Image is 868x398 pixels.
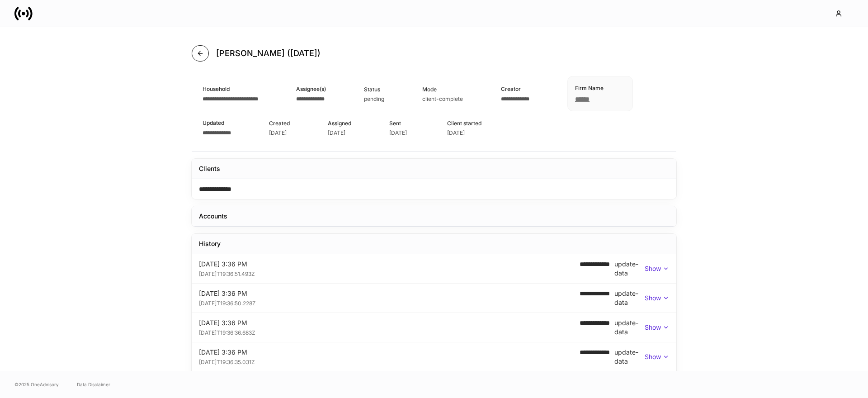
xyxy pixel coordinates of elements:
[389,119,409,128] div: Sent
[422,85,463,94] div: Mode
[203,85,258,93] div: Household
[199,298,580,307] div: [DATE]T19:36:50.228Z
[364,85,384,94] div: Status
[199,357,580,366] div: [DATE]T19:36:35.031Z
[645,294,661,303] p: Show
[447,129,465,137] div: [DATE]
[501,85,529,93] div: Creator
[192,342,676,371] div: [DATE] 3:36 PM[DATE]T19:36:35.031Z**** **** ***update-dataShow
[296,85,326,93] div: Assignee(s)
[614,318,645,336] div: update-data
[614,289,645,307] div: update-data
[203,118,231,127] div: Updated
[645,352,661,361] p: Show
[614,348,645,366] div: update-data
[216,48,321,59] h4: [PERSON_NAME] ([DATE])
[199,212,227,221] div: Accounts
[575,84,604,92] div: Firm Name
[199,327,580,336] div: [DATE]T19:36:36.683Z
[77,381,110,388] a: Data Disclaimer
[192,284,676,313] div: [DATE] 3:36 PM[DATE]T19:36:50.228Z**** **** ***update-dataShow
[389,129,407,137] div: [DATE]
[199,318,580,327] div: [DATE] 3:36 PM
[199,239,221,248] div: History
[614,260,645,278] div: update-data
[199,348,580,357] div: [DATE] 3:36 PM
[199,260,580,269] div: [DATE] 3:36 PM
[645,264,661,273] p: Show
[199,289,580,298] div: [DATE] 3:36 PM
[364,95,384,103] div: pending
[192,313,676,342] div: [DATE] 3:36 PM[DATE]T19:36:36.683Z**** **** ***update-dataShow
[328,119,351,128] div: Assigned
[192,254,676,283] div: [DATE] 3:36 PM[DATE]T19:36:51.493Z**** **** ***update-dataShow
[199,164,220,173] div: Clients
[645,323,661,332] p: Show
[269,129,287,137] div: [DATE]
[328,129,345,137] div: [DATE]
[422,95,463,103] div: client-complete
[447,119,481,128] div: Client started
[14,381,59,388] span: © 2025 OneAdvisory
[269,119,290,128] div: Created
[199,269,580,278] div: [DATE]T19:36:51.493Z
